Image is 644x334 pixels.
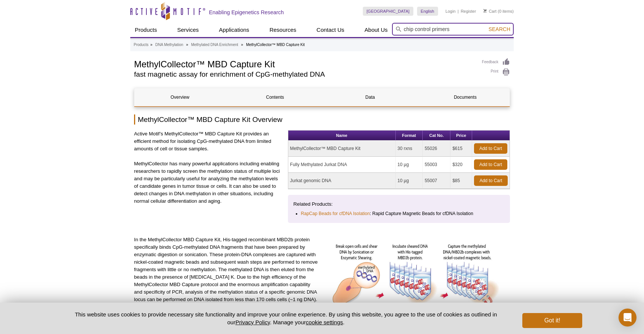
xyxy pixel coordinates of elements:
[483,9,487,13] img: Your Cart
[619,309,637,327] div: Open Intercom Messenger
[522,313,582,328] button: Got it!
[246,43,305,47] li: MethylCollector™ MBD Capture Kit
[423,141,450,157] td: 55026
[288,157,396,173] td: Fully Methylated Jurkat DNA
[312,23,349,37] a: Contact Us
[150,43,152,47] li: »
[417,7,438,16] a: English
[134,130,282,153] p: Active Motif’s MethylCollector™ MBD Capture Kit provides an efficient method for isolating CpG-me...
[474,143,507,154] a: Add to Cart
[450,157,472,173] td: $320
[392,23,514,36] input: Keyword, Cat. No.
[306,319,343,325] button: cookie settings
[186,43,188,47] li: »
[474,159,507,170] a: Add to Cart
[62,310,510,326] p: This website uses cookies to provide necessary site functionality and improve your online experie...
[423,131,450,141] th: Cat No.
[363,7,413,16] a: [GEOGRAPHIC_DATA]
[483,7,514,16] li: (0 items)
[241,43,243,47] li: »
[288,131,396,141] th: Name
[134,71,474,78] h2: fast magnetic assay for enrichment of CpG-methylated DNA
[134,42,148,48] a: Products
[134,236,319,303] p: In the MethylCollector MBD Capture Kit, His-tagged recombinant MBD2b protein specifically binds C...
[482,58,510,66] a: Feedback
[461,9,476,14] a: Register
[215,23,254,37] a: Applications
[288,173,396,189] td: Jurkat genomic DNA
[482,68,510,76] a: Print
[450,141,472,157] td: $615
[209,9,284,16] h2: Enabling Epigenetics Research
[191,42,238,48] a: Methylated DNA Enrichment
[301,210,498,217] li: : Rapid Capture Magnetic Beads for cfDNA Isolation
[230,88,321,106] a: Contents
[134,114,510,125] h2: MethylCollector™ MBD Capture Kit Overview
[265,23,301,37] a: Resources
[423,173,450,189] td: 55007
[134,58,474,69] h1: MethylCollector™ MBD Capture Kit
[483,9,496,14] a: Cart
[288,141,396,157] td: MethylCollector™ MBD Capture Kit
[458,7,459,16] li: |
[301,210,370,217] a: RapCap Beads for cfDNA Isolation
[450,173,472,189] td: $85
[396,131,423,141] th: Format
[450,131,472,141] th: Price
[236,319,270,325] a: Privacy Policy
[396,157,423,173] td: 10 µg
[446,9,456,14] a: Login
[420,88,511,106] a: Documents
[486,26,513,33] button: Search
[134,88,225,106] a: Overview
[396,141,423,157] td: 30 rxns
[173,23,203,37] a: Services
[325,88,416,106] a: Data
[423,157,450,173] td: 55003
[130,23,161,37] a: Products
[474,175,508,186] a: Add to Cart
[396,173,423,189] td: 10 µg
[155,42,183,48] a: DNA Methylation
[294,200,504,208] p: Related Products:
[360,23,392,37] a: About Us
[489,26,510,32] span: Search
[134,160,282,205] p: MethylCollector has many powerful applications including enabling researchers to rapidly screen t...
